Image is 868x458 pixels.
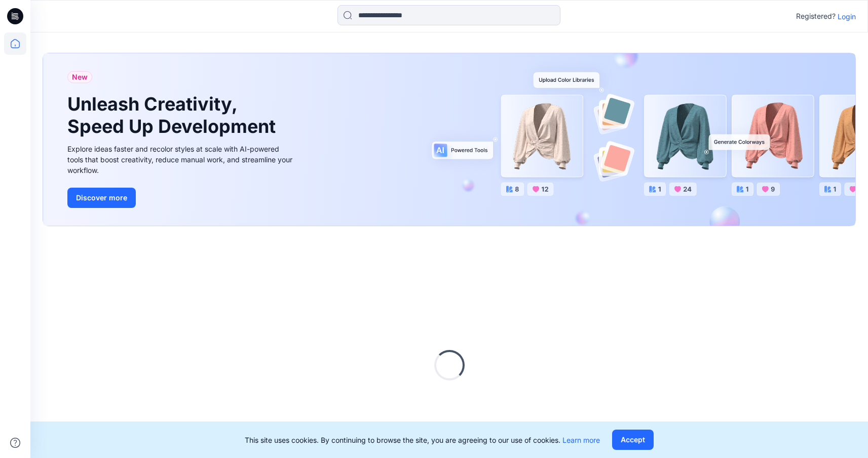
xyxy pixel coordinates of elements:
[562,436,600,444] a: Learn more
[67,144,295,175] div: Explore ideas faster and recolor styles at scale with AI-powered tools that boost creativity, red...
[67,188,136,208] button: Discover more
[796,10,836,22] p: Registered?
[67,93,280,137] h1: Unleash Creativity, Speed Up Development
[245,435,600,445] p: This site uses cookies. By continuing to browse the site, you are agreeing to our use of cookies.
[72,71,88,83] span: New
[612,430,654,450] button: Accept
[67,188,295,208] a: Discover more
[838,11,856,22] p: Login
